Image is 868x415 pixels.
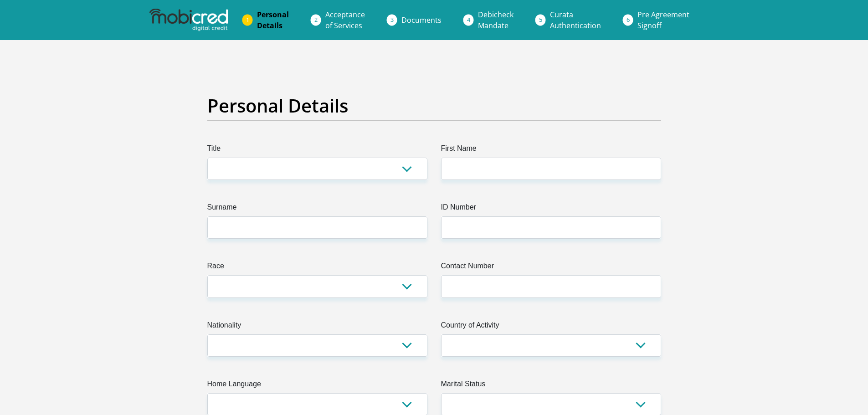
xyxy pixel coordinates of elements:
img: mobicred logo [149,9,228,31]
span: Personal Details [257,10,289,31]
h2: Personal Details [207,95,661,117]
input: Surname [207,216,427,239]
a: Pre AgreementSignoff [630,5,697,35]
label: Surname [207,202,427,216]
input: ID Number [441,216,661,239]
label: Marital Status [441,379,661,393]
span: Debicheck Mandate [478,10,514,31]
label: Home Language [207,379,427,393]
a: DebicheckMandate [471,5,521,35]
input: Contact Number [441,275,661,297]
a: CurataAuthentication [543,5,608,35]
label: Race [207,261,427,275]
label: Nationality [207,320,427,334]
label: First Name [441,143,661,158]
span: Pre Agreement Signoff [637,10,689,31]
span: Documents [401,15,442,25]
input: First Name [441,158,661,180]
label: ID Number [441,202,661,216]
span: Acceptance of Services [325,10,365,31]
a: Documents [394,11,449,29]
a: PersonalDetails [250,5,296,35]
label: Title [207,143,427,158]
label: Contact Number [441,261,661,275]
label: Country of Activity [441,320,661,334]
span: Curata Authentication [550,10,601,31]
a: Acceptanceof Services [318,5,372,35]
